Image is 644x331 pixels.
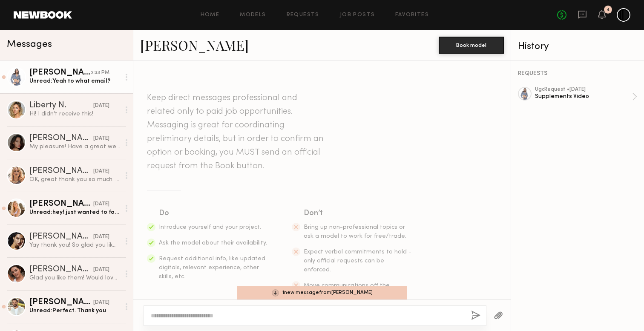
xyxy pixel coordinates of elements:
[340,12,375,18] a: Job Posts
[535,92,632,101] div: Supplements Video
[29,134,93,143] div: [PERSON_NAME]
[29,298,93,307] div: [PERSON_NAME]
[29,101,93,110] div: Liberty N.
[93,266,109,274] div: [DATE]
[29,69,91,77] div: [PERSON_NAME]
[29,77,120,85] div: Unread: Yeah to what email?
[535,87,632,92] div: ugc Request • [DATE]
[287,12,319,18] a: Requests
[159,207,268,219] div: Do
[237,286,407,299] div: 1 new message from [PERSON_NAME]
[91,69,109,77] div: 2:33 PM
[29,208,120,216] div: Unread: hey! just wanted to follow up
[29,176,120,184] div: OK, great thank you so much. I will put it to the reel (
[201,12,220,18] a: Home
[29,241,120,249] div: Yay thank you! So glad you like it :) let me know if you ever need anymore videos xx love the pro...
[7,40,52,49] span: Messages
[29,143,120,151] div: My pleasure! Have a great week (:
[93,200,109,208] div: [DATE]
[93,233,109,241] div: [DATE]
[29,233,93,241] div: [PERSON_NAME]
[29,110,120,118] div: Hi! I didn’t receive this!
[159,225,261,230] span: Introduce yourself and your project.
[29,265,93,274] div: [PERSON_NAME]
[304,207,413,219] div: Don’t
[535,87,637,106] a: ugcRequest •[DATE]Supplements Video
[93,135,109,143] div: [DATE]
[93,299,109,307] div: [DATE]
[439,41,504,48] a: Book model
[518,42,637,52] div: History
[29,274,120,282] div: Glad you like them! Would love to work together again🤍
[304,249,411,273] span: Expect verbal commitments to hold - only official requests can be enforced.
[29,200,93,208] div: [PERSON_NAME]
[518,71,637,77] div: REQUESTS
[304,225,406,239] span: Bring up non-professional topics or ask a model to work for free/trade.
[439,37,504,54] button: Book model
[29,307,120,315] div: Unread: Perfect. Thank you
[93,102,109,110] div: [DATE]
[240,12,266,18] a: Models
[140,36,249,54] a: [PERSON_NAME]
[304,283,390,297] span: Move communications off the platform.
[93,167,109,176] div: [DATE]
[147,91,326,173] header: Keep direct messages professional and related only to paid job opportunities. Messaging is great ...
[159,240,267,246] span: Ask the model about their availability.
[607,8,610,12] div: 4
[159,256,265,279] span: Request additional info, like updated digitals, relevant experience, other skills, etc.
[395,12,429,18] a: Favorites
[29,167,93,176] div: [PERSON_NAME]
